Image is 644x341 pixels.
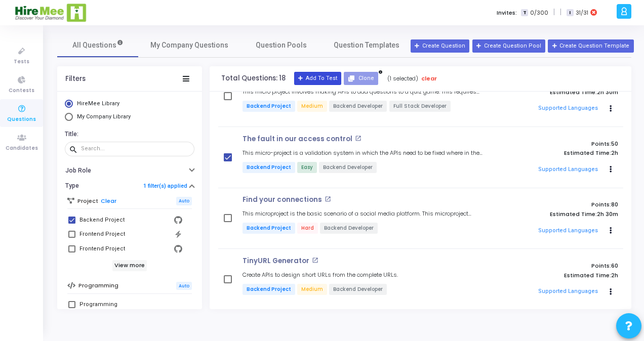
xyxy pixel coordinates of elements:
[243,196,322,204] p: Find your connections
[297,162,317,173] span: Easy
[65,75,86,83] div: Filters
[500,150,618,156] p: Estimated Time:
[297,284,327,295] span: Medium
[243,135,352,143] p: The fault in our access control
[320,223,378,234] span: Backend Developer
[567,9,573,17] span: I
[65,131,192,138] h6: Title:
[553,7,555,18] span: |
[597,89,618,96] span: 2h 30m
[112,260,147,271] h6: View more
[77,100,119,107] span: HireMee Library
[319,162,377,173] span: Backend Developer
[243,272,398,278] h5: Create APIs to design short URLs from the complete URLs.
[472,39,545,53] button: Create Question Pool
[176,197,192,205] span: Auto
[500,201,618,208] p: Points:
[256,40,307,51] span: Question Pools
[243,210,490,217] h5: This microproject is the basic scenario of a social media platform. This microproject requires sk...
[72,40,124,51] span: All Questions
[14,58,29,66] span: Tests
[14,3,88,23] img: logo
[548,39,633,53] button: Create Question Template
[150,40,228,51] span: My Company Questions
[355,135,361,142] mat-icon: open_in_new
[535,223,601,238] button: Supported Languages
[79,214,125,226] div: Backend Project
[325,196,331,202] mat-icon: open_in_new
[297,101,327,112] span: Medium
[143,183,187,189] a: 1 filter(s) applied
[65,182,79,190] h6: Type
[79,243,125,255] div: Frontend Project
[6,144,38,153] span: Candidates
[576,9,588,17] span: 31/31
[500,263,618,269] p: Points:
[535,162,601,177] button: Supported Languages
[243,223,295,234] span: Backend Project
[389,101,451,112] span: Full Stack Developer
[387,74,418,83] div: (1 selected)
[243,89,490,95] h5: This micro project involves making APIs to add questions to a quiz game. This requires skills lik...
[530,9,548,17] span: 0/300
[243,101,295,112] span: Backend Project
[57,178,202,194] button: Type1 filter(s) applied
[294,72,341,85] button: Add To Test
[79,299,117,311] div: Programming
[421,74,437,83] a: clear
[604,102,618,116] button: Actions
[334,40,399,51] span: Question Templates
[77,113,131,120] span: My Company Library
[500,89,618,96] p: Estimated Time:
[560,7,561,18] span: |
[297,223,318,234] span: Hard
[65,167,91,175] h6: Job Role
[57,162,202,178] button: Job Role
[604,285,618,299] button: Actions
[611,262,618,270] span: 60
[411,39,469,53] button: Create Question
[611,150,618,156] span: 2h
[243,150,490,156] h5: This micro-project is a validation system in which the APIs need to be fixed where in the user pa...
[81,146,190,152] input: Search...
[604,224,618,238] button: Actions
[500,141,618,147] p: Points:
[79,228,125,240] div: Frontend Project
[604,162,618,177] button: Actions
[500,272,618,279] p: Estimated Time:
[344,72,378,85] button: Clone
[611,140,618,148] span: 50
[329,284,387,295] span: Backend Developer
[243,257,309,265] p: TinyURL Generator
[176,282,192,290] span: Auto
[221,74,286,82] h4: Total Questions: 18
[535,284,601,300] button: Supported Languages
[611,272,618,279] span: 2h
[243,284,295,295] span: Backend Project
[69,145,81,154] mat-icon: search
[77,198,98,204] h6: Project
[535,101,601,116] button: Supported Languages
[65,100,194,123] mat-radio-group: Select Library
[329,101,387,112] span: Backend Developer
[500,211,618,218] p: Estimated Time:
[497,9,517,17] label: Invites:
[521,9,528,17] span: T
[9,87,34,95] span: Contests
[101,198,116,204] a: Clear
[312,257,318,264] mat-icon: open_in_new
[611,200,618,208] span: 80
[243,162,295,173] span: Backend Project
[597,211,618,218] span: 2h 30m
[7,115,36,124] span: Questions
[78,282,118,289] h6: Programming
